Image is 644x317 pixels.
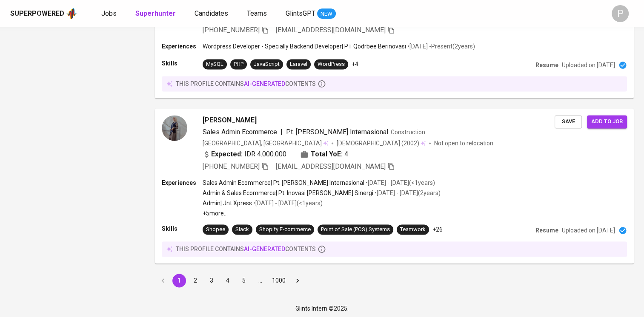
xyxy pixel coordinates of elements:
[101,9,117,17] span: Jobs
[559,117,578,127] span: Save
[176,245,316,253] p: this profile contains contents
[434,139,493,147] p: Not open to relocation
[203,178,364,187] p: Sales Admin Ecommerce | Pt. [PERSON_NAME] Internasional
[280,127,283,137] span: |
[203,139,328,147] div: [GEOGRAPHIC_DATA], [GEOGRAPHIC_DATA]
[562,226,615,235] p: Uploaded on [DATE]
[364,178,435,187] p: • [DATE] - [DATE] ( <1 years )
[276,26,386,34] span: [EMAIL_ADDRESS][DOMAIN_NAME]
[203,26,260,34] span: [PHONE_NUMBER]
[10,7,77,20] a: Superpoweredapp logo
[203,128,277,136] span: Sales Admin Ecommerce
[172,274,186,287] button: page 1
[276,162,386,170] span: [EMAIL_ADDRESS][DOMAIN_NAME]
[400,226,426,234] div: Teamwork
[591,117,623,127] span: Add to job
[562,61,615,69] p: Uploaded on [DATE]
[352,60,358,68] p: +4
[206,60,223,68] div: MySQL
[211,149,243,159] b: Expected:
[162,224,203,233] p: Skills
[244,246,285,252] span: AI-generated
[254,60,280,68] div: JavaScript
[206,226,225,234] div: Shopee
[203,209,441,218] p: +5 more ...
[135,8,177,19] a: Superhunter
[344,149,348,159] span: 4
[101,8,118,19] a: Jobs
[66,7,77,20] img: app logo
[221,274,235,287] button: Go to page 4
[189,274,202,287] button: Go to page 2
[135,9,176,17] b: Superhunter
[203,162,260,170] span: [PHONE_NUMBER]
[612,5,629,22] div: P
[234,60,243,68] div: PHP
[391,129,425,136] span: Construction
[286,8,336,19] a: GlintsGPT NEW
[269,274,288,287] button: Go to page 1000
[235,226,249,234] div: Slack
[162,178,203,187] p: Experiences
[317,10,336,18] span: NEW
[259,226,311,234] div: Shopify E-commerce
[286,9,315,17] span: GlintsGPT
[203,189,373,197] p: Admin & Sales Ecommerce | Pt. Inovasi [PERSON_NAME] Sinergi
[10,9,64,19] div: Superpowered
[195,9,228,17] span: Candidates
[162,59,203,68] p: Skills
[373,189,441,197] p: • [DATE] - [DATE] ( 2 years )
[237,274,251,287] button: Go to page 5
[203,115,257,125] span: [PERSON_NAME]
[253,276,267,285] div: …
[176,79,316,88] p: this profile contains contents
[195,8,230,19] a: Candidates
[247,9,267,17] span: Teams
[555,115,582,128] button: Save
[155,108,634,263] a: [PERSON_NAME]Sales Admin Ecommerce|Pt. [PERSON_NAME] InternasionalConstruction[GEOGRAPHIC_DATA], ...
[252,199,323,207] p: • [DATE] - [DATE] ( <1 years )
[321,226,390,234] div: Point of Sale (POS) Systems
[291,274,304,287] button: Go to next page
[535,226,558,235] p: Resume
[337,139,401,147] span: [DEMOGRAPHIC_DATA]
[203,149,286,159] div: IDR 4.000.000
[318,60,345,68] div: WordPress
[155,274,306,287] nav: pagination navigation
[205,274,218,287] button: Go to page 3
[337,139,426,147] div: (2002)
[203,199,252,207] p: Admin | Jnt Xpress
[203,42,406,51] p: Wordpress Developer - Specially Backend Developer | PT Qodrbee Berinovasi
[587,115,627,128] button: Add to job
[290,60,307,68] div: Laravel
[162,42,203,51] p: Experiences
[432,225,443,234] p: +26
[311,149,343,159] b: Total YoE:
[244,80,285,87] span: AI-generated
[535,61,558,69] p: Resume
[247,8,269,19] a: Teams
[162,115,187,141] img: e70d81bfe9427a59ab68ecfb51bfd0a2.jpg
[406,42,475,51] p: • [DATE] - Present ( 2 years )
[286,128,388,136] span: Pt. [PERSON_NAME] Internasional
